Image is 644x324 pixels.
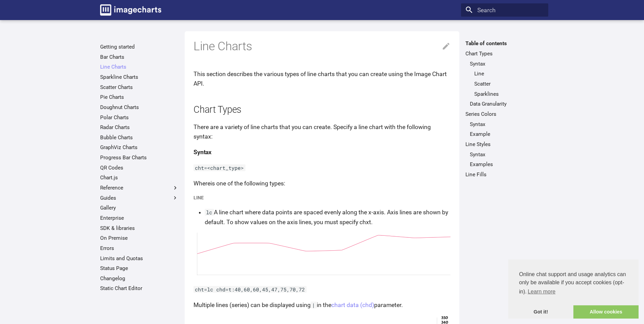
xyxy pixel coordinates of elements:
[461,40,548,178] nav: Table of contents
[519,270,628,297] span: Online chat support and usage analytics can only be available if you accept cookies (opt-in).
[205,208,450,227] li: A line chart where data points are spaced evenly along the x-axis. Axis lines are shown by defaul...
[465,60,544,108] nav: Chart Types
[508,305,573,319] a: dismiss cookie message
[100,104,179,111] a: Doughnut Charts
[465,121,544,138] nav: Series Colors
[100,245,179,252] a: Errors
[100,154,179,161] a: Progress Bar Charts
[100,64,179,70] a: Line Charts
[465,141,544,148] a: Line Styles
[461,3,548,17] input: Search
[194,39,450,54] h1: Line Charts
[100,54,179,60] a: Bar Charts
[100,94,179,101] a: Pie Charts
[194,122,450,141] p: There are a variety of line charts that you can create. Specify a line chart with the following s...
[194,69,450,88] p: This section describes the various types of line charts that you can create using the Image Chart...
[474,80,544,87] a: Scatter
[100,164,179,171] a: QR Codes
[527,287,556,297] a: learn more about cookies
[194,194,450,202] h5: Line
[100,4,161,16] img: logo
[100,114,179,121] a: Polar Charts
[97,1,164,18] a: Image-Charts documentation
[573,305,639,319] a: allow cookies
[470,70,544,97] nav: Syntax
[465,151,544,168] nav: Line Styles
[470,151,544,158] a: Syntax
[194,300,450,310] p: Multiple lines (series) can be displayed using in the parameter.
[100,134,179,141] a: Bubble Charts
[100,174,179,181] a: Chart.js
[100,43,179,50] a: Getting started
[194,103,450,116] h2: Chart Types
[100,265,179,272] a: Status Page
[470,131,544,138] a: Example
[100,124,179,131] a: Radar Charts
[100,144,179,151] a: GraphViz Charts
[100,184,179,191] label: Reference
[210,180,285,187] chart_type: is one of the following types:
[311,302,317,308] code: |
[331,302,374,308] a: chart data (chd)
[470,121,544,128] a: Syntax
[100,255,179,262] a: Limits and Quotas
[194,233,450,278] img: chart
[194,286,307,293] code: cht=lc chd=t:40,60,60,45,47,75,70,72
[465,171,544,178] a: Line Fills
[474,70,544,77] a: Line
[100,235,179,241] a: On Premise
[465,111,544,118] a: Series Colors
[194,179,450,188] p: Where
[474,91,544,97] a: Sparklines
[100,215,179,221] a: Enterprise
[465,50,544,57] a: Chart Types
[508,259,639,319] div: cookieconsent
[470,161,544,168] a: Examples
[100,225,179,232] a: SDK & libraries
[100,195,179,201] label: Guides
[194,164,245,171] code: cht=<chart_type>
[470,101,544,107] a: Data Granularity
[100,74,179,80] a: Sparkline Charts
[100,285,179,292] a: Static Chart Editor
[470,60,544,67] a: Syntax
[205,209,214,216] code: lc
[461,40,548,47] label: Table of contents
[100,84,179,91] a: Scatter Charts
[100,204,179,211] a: Gallery
[100,275,179,282] a: Changelog
[194,147,450,157] h4: Syntax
